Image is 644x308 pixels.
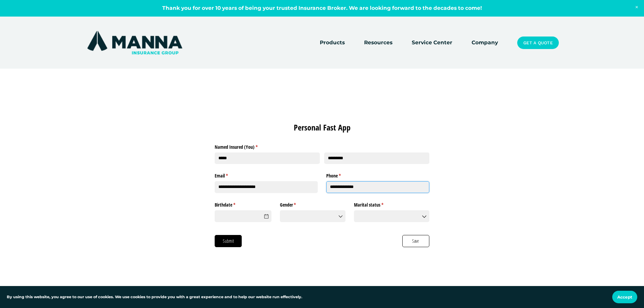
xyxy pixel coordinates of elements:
label: Phone [326,170,429,179]
span: Save [412,237,420,245]
span: Accept [617,294,632,300]
img: Manna Insurance Group [86,29,184,56]
input: Last [324,152,429,164]
button: Save [402,235,429,247]
a: folder dropdown [320,38,345,48]
label: Marital status [354,199,429,208]
h1: Personal Fast App [215,122,429,133]
input: First [215,152,320,164]
a: Service Center [412,38,452,48]
p: By using this website, you agree to our use of cookies. We use cookies to provide you with a grea... [7,294,302,300]
a: folder dropdown [364,38,392,48]
label: Email [215,170,318,179]
button: Submit [215,235,242,247]
button: Accept [612,291,637,303]
legend: Named Insured (You) [215,141,429,150]
a: Company [472,38,498,48]
a: Get a Quote [517,37,558,49]
span: Submit [222,237,234,245]
span: Products [320,39,345,47]
span: Resources [364,39,392,47]
label: Birthdate [215,199,271,208]
label: Gender [280,199,346,208]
